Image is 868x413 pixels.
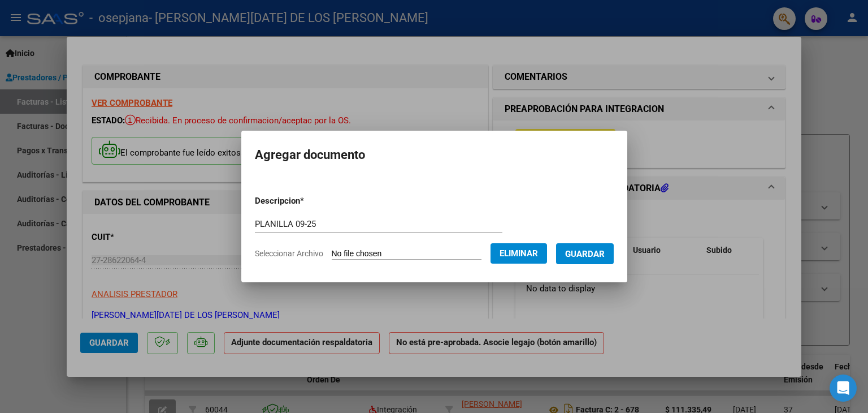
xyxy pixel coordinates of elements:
[255,144,614,166] h2: Agregar documento
[556,243,614,264] button: Guardar
[255,249,323,258] span: Seleccionar Archivo
[830,375,857,402] div: Open Intercom Messenger
[255,195,363,208] p: Descripcion
[491,243,547,264] button: Eliminar
[565,249,605,259] span: Guardar
[500,248,538,259] span: Eliminar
